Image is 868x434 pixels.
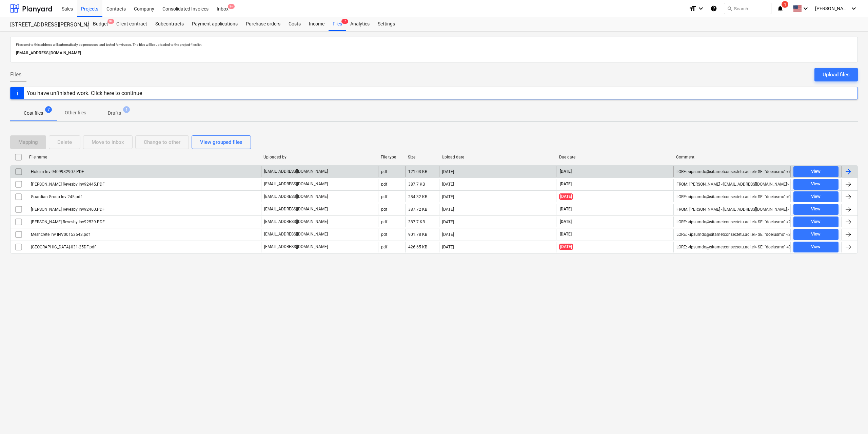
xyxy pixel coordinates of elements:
[811,218,821,226] div: View
[228,4,235,9] span: 9+
[112,17,151,31] a: Client contract
[305,17,329,31] a: Income
[30,194,82,199] div: Guardian Group Inv 245.pdf
[559,206,572,212] span: [DATE]
[381,194,387,199] div: pdf
[442,232,454,237] div: [DATE]
[793,242,839,252] button: View
[814,68,858,81] button: Upload files
[811,230,821,238] div: View
[724,3,771,14] button: Search
[793,166,839,177] button: View
[264,219,328,225] p: [EMAIL_ADDRESS][DOMAIN_NAME]
[346,17,374,31] a: Analytics
[823,70,850,79] div: Upload files
[264,169,328,174] p: [EMAIL_ADDRESS][DOMAIN_NAME]
[559,193,573,200] span: [DATE]
[793,229,839,240] button: View
[559,219,572,225] span: [DATE]
[381,169,387,174] div: pdf
[777,4,784,13] i: notifications
[89,17,112,31] div: Budget
[27,90,142,96] div: You have unfinished work. Click here to continue
[30,232,90,237] div: Meshcrete Inv INV00153543.pdf
[200,138,242,147] div: View grouped files
[10,71,21,79] span: Files
[793,179,839,190] button: View
[727,6,732,11] span: search
[815,6,849,11] span: [PERSON_NAME]
[381,182,387,187] div: pdf
[16,42,852,47] p: Files sent to this address will automatically be processed and tested for viruses. The files will...
[30,245,96,249] div: [GEOGRAPHIC_DATA]-031-25DF.pdf
[782,1,788,8] span: 1
[697,4,705,13] i: keyboard_arrow_down
[408,245,427,249] div: 426.65 KB
[284,17,305,31] a: Costs
[802,4,810,13] i: keyboard_arrow_down
[559,169,572,174] span: [DATE]
[151,17,188,31] a: Subcontracts
[123,106,130,113] span: 1
[30,207,105,212] div: [PERSON_NAME] Revesby Inv92460.PDF
[442,155,554,159] div: Upload date
[242,17,284,31] a: Purchase orders
[10,21,81,29] div: [STREET_ADDRESS][PERSON_NAME]
[107,19,114,24] span: 9+
[442,207,454,212] div: [DATE]
[192,135,251,149] button: View grouped files
[689,4,697,13] i: format_size
[329,17,346,31] div: Files
[188,17,242,31] a: Payment applications
[834,401,868,434] iframe: Chat Widget
[381,220,387,224] div: pdf
[811,168,821,175] div: View
[264,181,328,187] p: [EMAIL_ADDRESS][DOMAIN_NAME]
[850,4,858,13] i: keyboard_arrow_down
[65,109,86,116] p: Other files
[381,232,387,237] div: pdf
[45,106,52,113] span: 7
[30,169,84,174] div: Holcim Inv 9409982907.PDF
[381,155,402,159] div: File type
[442,194,454,199] div: [DATE]
[559,155,671,159] div: Due date
[408,155,436,159] div: Size
[793,204,839,215] button: View
[408,220,425,224] div: 387.7 KB
[263,155,375,159] div: Uploaded by
[442,245,454,249] div: [DATE]
[442,169,454,174] div: [DATE]
[811,205,821,213] div: View
[24,110,43,117] p: Cost files
[30,220,105,224] div: [PERSON_NAME] Revesby Inv92539.PDF
[108,110,121,117] p: Drafts
[793,216,839,227] button: View
[710,4,717,13] i: Knowledge base
[341,19,348,24] span: 7
[381,207,387,212] div: pdf
[811,243,821,251] div: View
[442,220,454,224] div: [DATE]
[442,182,454,187] div: [DATE]
[408,207,427,212] div: 387.72 KB
[29,155,258,159] div: File name
[793,191,839,202] button: View
[264,206,328,212] p: [EMAIL_ADDRESS][DOMAIN_NAME]
[676,155,788,159] div: Comment
[811,180,821,188] div: View
[264,244,328,250] p: [EMAIL_ADDRESS][DOMAIN_NAME]
[16,50,852,57] p: [EMAIL_ADDRESS][DOMAIN_NAME]
[381,245,387,249] div: pdf
[408,194,427,199] div: 284.32 KB
[374,17,399,31] a: Settings
[30,182,105,187] div: [PERSON_NAME] Revesby Inv92445.PDF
